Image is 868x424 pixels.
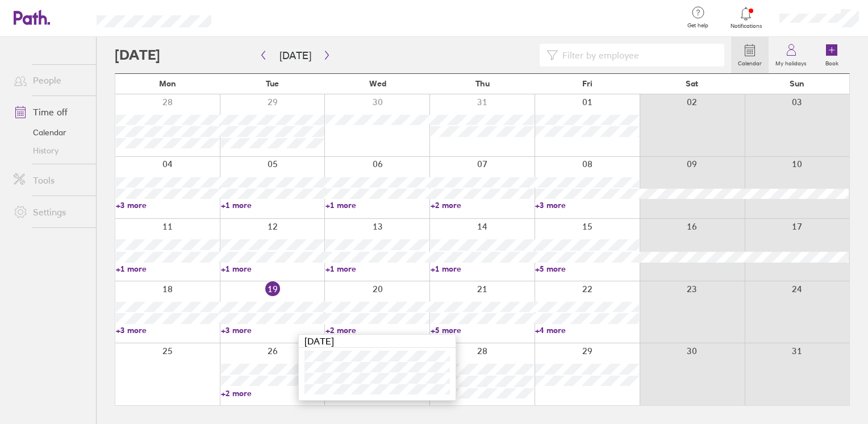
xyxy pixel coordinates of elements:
[325,200,429,210] a: +1 more
[731,57,769,67] label: Calendar
[5,201,96,223] a: Settings
[221,325,325,335] a: +3 more
[728,23,765,30] span: Notifications
[769,57,813,67] label: My holidays
[813,37,850,73] a: Book
[686,79,698,88] span: Sat
[5,142,96,160] a: History
[221,264,325,274] a: +1 more
[5,101,96,123] a: Time off
[221,200,325,210] a: +1 more
[431,264,535,274] a: +1 more
[475,79,490,88] span: Thu
[431,325,535,335] a: +5 more
[116,325,220,335] a: +3 more
[270,46,320,65] button: [DATE]
[679,22,716,29] span: Get help
[790,79,804,88] span: Sun
[535,325,639,335] a: +4 more
[558,44,718,66] input: Filter by employee
[266,79,279,88] span: Tue
[116,264,220,274] a: +1 more
[116,200,220,210] a: +3 more
[535,200,639,210] a: +3 more
[325,325,429,335] a: +2 more
[5,123,96,142] a: Calendar
[731,37,769,73] a: Calendar
[325,264,429,274] a: +1 more
[299,335,456,348] div: [DATE]
[728,6,765,30] a: Notifications
[5,169,96,192] a: Tools
[5,69,96,92] a: People
[535,264,639,274] a: +5 more
[582,79,592,88] span: Fri
[221,388,325,398] a: +2 more
[769,37,813,73] a: My holidays
[431,200,535,210] a: +2 more
[819,57,845,67] label: Book
[369,79,386,88] span: Wed
[159,79,176,88] span: Mon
